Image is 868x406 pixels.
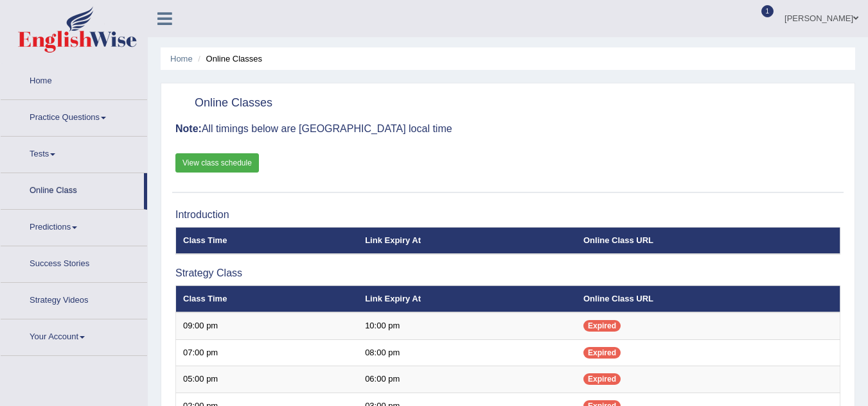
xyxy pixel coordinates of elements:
h3: Strategy Class [175,267,840,279]
span: Expired [583,320,621,332]
td: 08:00 pm [358,339,576,366]
a: Strategy Videos [1,283,147,315]
a: Tests [1,137,147,169]
th: Link Expiry At [358,227,576,254]
h3: Introduction [175,209,840,221]
span: Expired [583,373,621,385]
td: 07:00 pm [176,339,359,366]
td: 09:00 pm [176,312,359,339]
td: 06:00 pm [358,366,576,393]
b: Note: [175,123,202,134]
a: Practice Questions [1,100,147,132]
a: Home [170,54,193,63]
a: Home [1,63,147,96]
a: Your Account [1,319,147,351]
a: Online Class [1,173,144,205]
a: Predictions [1,210,147,242]
th: Online Class URL [576,227,840,254]
a: View class schedule [175,153,259,173]
td: 05:00 pm [176,366,359,393]
li: Online Classes [195,53,262,65]
th: Class Time [176,285,359,312]
th: Online Class URL [576,285,840,312]
span: 1 [761,5,774,17]
th: Class Time [176,227,359,254]
th: Link Expiry At [358,285,576,312]
h2: Online Classes [175,94,272,113]
h3: All timings below are [GEOGRAPHIC_DATA] local time [175,123,840,135]
span: Expired [583,347,621,359]
td: 10:00 pm [358,312,576,339]
a: Success Stories [1,246,147,278]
